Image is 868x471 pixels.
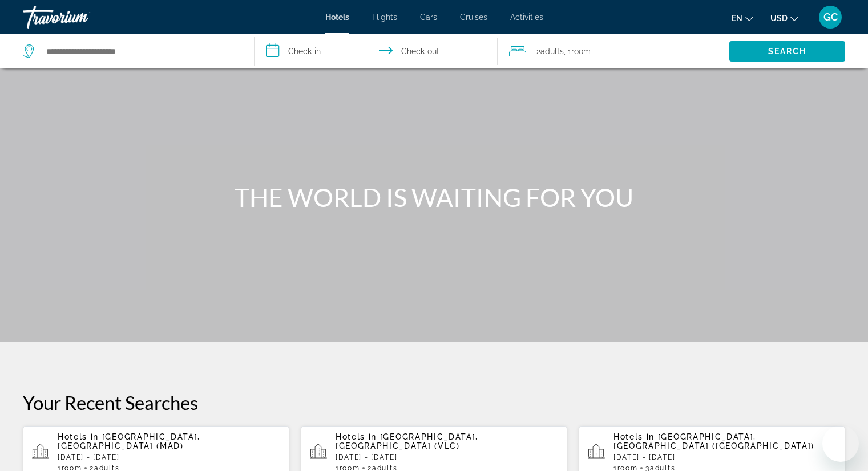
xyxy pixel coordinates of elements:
span: Hotels in [58,432,99,441]
a: Cruises [460,13,487,22]
span: [GEOGRAPHIC_DATA], [GEOGRAPHIC_DATA] (VLC) [336,432,478,450]
span: Hotels in [336,432,377,441]
a: Hotels [325,13,349,22]
p: [DATE] - [DATE] [58,453,280,461]
a: Cars [420,13,437,22]
span: [GEOGRAPHIC_DATA], [GEOGRAPHIC_DATA] ([GEOGRAPHIC_DATA]) [613,432,814,450]
p: [DATE] - [DATE] [336,453,558,461]
button: User Menu [815,5,845,29]
span: 2 [536,43,564,59]
button: Change language [732,10,753,26]
p: Your Recent Searches [23,391,845,414]
a: Activities [510,13,543,22]
p: [DATE] - [DATE] [613,453,836,461]
button: Change currency [770,10,798,26]
iframe: Button to launch messaging window [822,425,859,462]
a: Travorium [23,2,137,32]
span: Hotels in [613,432,655,441]
span: USD [770,14,788,23]
span: GC [823,11,838,23]
h1: THE WORLD IS WAITING FOR YOU [220,182,648,212]
span: , 1 [564,43,591,59]
input: Search hotel destination [45,43,237,60]
span: en [732,14,742,23]
button: Travelers: 2 adults, 0 children [498,34,729,68]
button: Search [729,41,845,62]
span: Search [768,47,807,56]
span: [GEOGRAPHIC_DATA], [GEOGRAPHIC_DATA] (MAD) [58,432,200,450]
span: Room [571,47,591,56]
span: Adults [540,47,564,56]
button: Select check in and out date [255,34,498,68]
a: Flights [372,13,397,22]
